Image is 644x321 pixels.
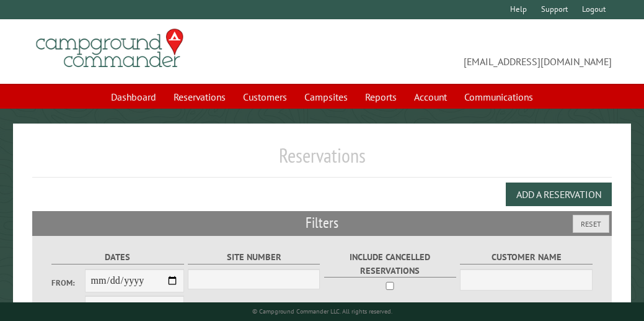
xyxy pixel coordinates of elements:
[166,85,233,109] a: Reservations
[297,85,355,109] a: Campsites
[457,85,540,109] a: Communications
[358,85,404,109] a: Reports
[51,250,183,264] label: Dates
[32,211,612,235] h2: Filters
[322,34,612,69] span: [EMAIL_ADDRESS][DOMAIN_NAME]
[32,143,612,178] h1: Reservations
[188,250,320,264] label: Site Number
[32,24,187,73] img: Campground Commander
[506,183,612,206] button: Add a Reservation
[51,277,84,289] label: From:
[324,250,456,278] label: Include Cancelled Reservations
[104,85,164,109] a: Dashboard
[252,307,392,315] small: © Campground Commander LLC. All rights reserved.
[460,250,592,264] label: Customer Name
[573,215,609,233] button: Reset
[407,85,454,109] a: Account
[236,85,294,109] a: Customers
